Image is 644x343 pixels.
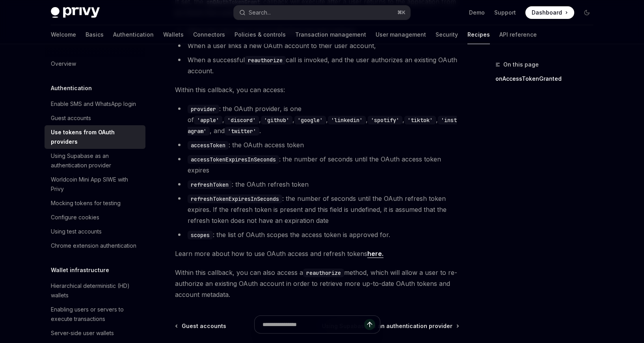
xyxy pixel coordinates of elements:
a: Welcome [51,25,76,44]
li: : the OAuth refresh token [175,179,459,190]
a: Guest accounts [45,111,145,125]
span: Within this callback, you can access: [175,84,459,95]
input: Ask a question... [262,316,364,333]
div: Server-side user wallets [51,328,114,338]
a: Overview [45,57,145,71]
code: 'linkedin' [328,116,366,124]
code: 'apple' [194,116,222,124]
a: Transaction management [295,25,366,44]
code: 'twitter' [225,127,259,135]
div: Hierarchical deterministic (HD) wallets [51,281,141,300]
div: Search... [249,8,271,17]
a: here. [367,250,383,258]
span: Within this callback, you can also access a method, which will allow a user to re-authorize an ex... [175,267,459,300]
a: Using test accounts [45,224,145,239]
li: : the OAuth provider, is one of , , , , , , , , and . [175,103,459,136]
li: : the list of OAuth scopes the access token is approved for. [175,229,459,240]
code: 'discord' [224,116,259,124]
div: Enabling users or servers to execute transactions [51,305,141,324]
a: API reference [499,25,537,44]
a: Demo [469,9,485,17]
h5: Authentication [51,83,92,93]
span: Dashboard [532,9,562,17]
a: Enable SMS and WhatsApp login [45,97,145,111]
a: onAccessTokenGranted [495,72,599,85]
code: 'tiktok' [404,116,436,124]
a: Chrome extension authentication [45,239,145,253]
a: Support [494,9,516,17]
a: User management [376,25,426,44]
li: : the number of seconds until the OAuth refresh token expires. If the refresh token is present an... [175,193,459,226]
a: Connectors [193,25,225,44]
a: Worldcoin Mini App SIWE with Privy [45,172,145,196]
a: Security [436,25,458,44]
code: refreshTokenExpiresInSeconds [188,195,282,203]
div: Using test accounts [51,227,102,236]
code: 'github' [261,116,292,124]
li: When a successful call is invoked, and the user authorizes an existing OAuth account. [175,54,459,76]
div: Worldcoin Mini App SIWE with Privy [51,175,141,194]
a: Dashboard [525,6,574,19]
a: Wallets [163,25,184,44]
div: Enable SMS and WhatsApp login [51,99,136,109]
div: Configure cookies [51,213,99,222]
a: Configure cookies [45,210,145,224]
div: Overview [51,59,76,69]
a: Use tokens from OAuth providers [45,125,145,149]
a: Recipes [467,25,490,44]
div: Using Supabase as an authentication provider [51,151,141,170]
div: Mocking tokens for testing [51,198,121,208]
a: Authentication [113,25,154,44]
span: Learn more about how to use OAuth access and refresh tokens [175,248,459,259]
a: Server-side user wallets [45,326,145,340]
button: Send message [364,319,375,330]
li: When a user links a new OAuth account to their user account, [175,40,459,51]
code: scopes [188,231,213,239]
code: provider [188,105,219,113]
div: Use tokens from OAuth providers [51,128,141,146]
li: : the number of seconds until the OAuth access token expires [175,154,459,176]
code: 'spotify' [368,116,402,124]
span: On this page [503,60,539,69]
button: Open search [234,6,410,20]
div: Guest accounts [51,113,91,123]
img: dark logo [51,7,100,18]
a: Enabling users or servers to execute transactions [45,302,145,326]
a: Basics [86,25,104,44]
code: accessTokenExpiresInSeconds [188,155,279,164]
a: Hierarchical deterministic (HD) wallets [45,279,145,302]
h5: Wallet infrastructure [51,265,109,275]
a: Mocking tokens for testing [45,196,145,210]
code: refreshToken [188,180,232,189]
button: Toggle dark mode [581,6,593,19]
code: reauthorize [245,56,286,65]
div: Chrome extension authentication [51,241,136,250]
code: reauthorize [303,269,344,277]
span: ⌘ K [397,9,406,16]
a: Policies & controls [235,25,286,44]
li: : the OAuth access token [175,139,459,150]
a: Using Supabase as an authentication provider [45,149,145,172]
code: accessToken [188,141,229,150]
code: 'google' [294,116,326,124]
